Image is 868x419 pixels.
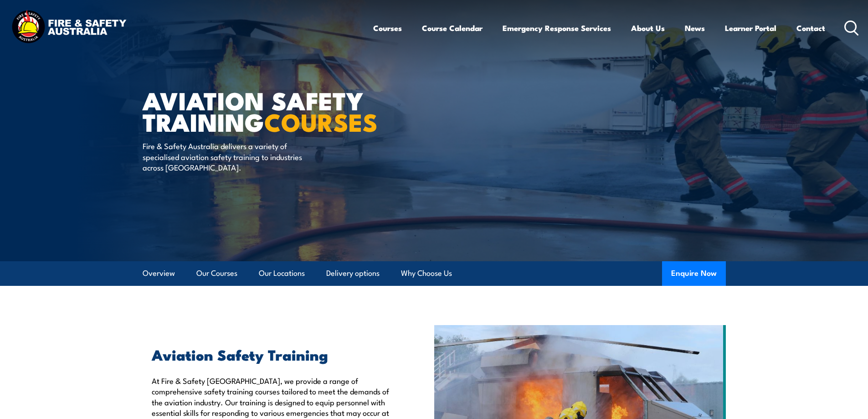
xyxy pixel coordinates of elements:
button: Enquire Now [662,261,726,286]
a: Overview [143,261,175,285]
a: Contact [796,16,825,40]
h2: Aviation Safety Training [152,348,392,361]
a: Delivery options [326,261,380,285]
a: Course Calendar [422,16,483,40]
a: Emergency Response Services [503,16,611,40]
a: Why Choose Us [401,261,452,285]
a: Courses [373,16,402,40]
a: About Us [631,16,665,40]
a: News [685,16,705,40]
a: Learner Portal [725,16,776,40]
strong: COURSES [264,102,378,140]
a: Our Courses [196,261,237,285]
a: Our Locations [259,261,305,285]
p: Fire & Safety Australia delivers a variety of specialised aviation safety training to industries ... [143,140,309,172]
h1: AVIATION SAFETY TRAINING [143,89,368,132]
